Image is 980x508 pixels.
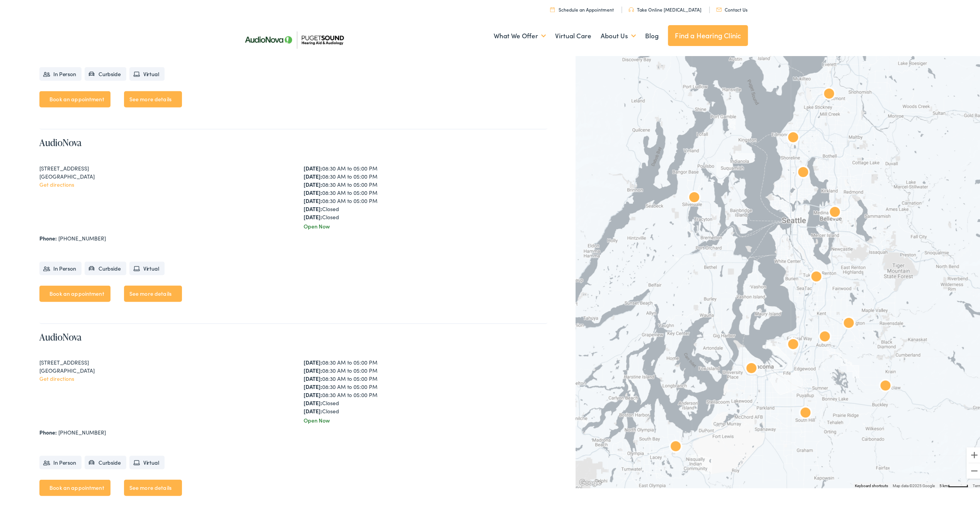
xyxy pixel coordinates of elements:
[663,433,688,458] div: AudioNova
[39,135,82,147] a: AudioNova
[873,373,898,397] div: AudioNova
[668,24,748,44] a: Find a Hearing Clinic
[129,66,165,79] li: Virtual
[822,199,847,224] div: AudioNova
[304,163,322,170] strong: [DATE]:
[129,454,165,468] li: Virtual
[39,427,57,435] strong: Phone:
[304,203,322,211] strong: [DATE]:
[39,66,82,79] li: In Person
[304,381,322,389] strong: [DATE]:
[124,284,182,300] a: See more details
[781,331,805,356] div: AudioNova
[682,184,707,209] div: AudioNova
[304,389,322,397] strong: [DATE]:
[628,6,634,10] img: utility icon
[39,478,110,494] a: Book an appointment
[58,427,106,435] a: [PHONE_NUMBER]
[304,211,322,219] strong: [DATE]:
[304,195,322,203] strong: [DATE]:
[85,260,126,274] li: Curbside
[304,221,547,229] div: Open Now
[781,124,805,149] div: AudioNova
[39,284,110,300] a: Book an appointment
[85,66,126,79] li: Curbside
[304,373,322,381] strong: [DATE]:
[304,179,322,187] strong: [DATE]:
[812,324,837,348] div: AudioNova
[937,481,970,486] button: Map Scale: 5 km per 48 pixels
[550,5,614,11] a: Schedule an Appointment
[39,90,110,106] a: Book an appointment
[304,397,322,405] strong: [DATE]:
[85,454,126,468] li: Curbside
[124,478,182,494] a: See more details
[39,329,82,342] a: AudioNova
[793,400,818,424] div: AudioNova
[304,415,547,423] div: Open Now
[791,159,815,184] div: AudioNova
[550,5,555,10] img: utility icon
[39,260,82,274] li: In Person
[39,373,74,381] a: Get directions
[304,357,322,365] strong: [DATE]:
[739,355,764,380] div: AudioNova
[304,163,547,220] div: 08:30 AM to 05:00 PM 08:30 AM to 05:00 PM 08:30 AM to 05:00 PM 08:30 AM to 05:00 PM 08:30 AM to 0...
[716,6,722,10] img: utility icon
[39,171,283,179] div: [GEOGRAPHIC_DATA]
[304,406,322,413] strong: [DATE]:
[304,171,322,179] strong: [DATE]:
[39,233,57,240] strong: Phone:
[817,81,841,106] div: Puget Sound Hearing Aid &#038; Audiology by AudioNova
[716,5,747,11] a: Contact Us
[129,260,165,274] li: Virtual
[645,20,659,49] a: Blog
[39,365,283,373] div: [GEOGRAPHIC_DATA]
[39,357,283,365] div: [STREET_ADDRESS]
[39,163,283,171] div: [STREET_ADDRESS]
[577,476,603,486] a: Open this area in Google Maps (opens a new window)
[304,365,322,373] strong: [DATE]:
[555,20,591,49] a: Virtual Care
[58,233,106,240] a: [PHONE_NUMBER]
[124,90,182,106] a: See more details
[601,20,636,49] a: About Us
[304,357,547,414] div: 08:30 AM to 05:00 PM 08:30 AM to 05:00 PM 08:30 AM to 05:00 PM 08:30 AM to 05:00 PM 08:30 AM to 0...
[39,454,82,468] li: In Person
[39,179,74,187] a: Get directions
[577,476,603,486] img: Google
[494,20,546,49] a: What We Offer
[304,187,322,195] strong: [DATE]:
[893,482,935,486] span: Map data ©2025 Google
[804,264,829,288] div: AudioNova
[939,482,948,486] span: 5 km
[836,310,861,335] div: AudioNova
[855,482,888,487] button: Keyboard shortcuts
[628,5,701,11] a: Take Online [MEDICAL_DATA]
